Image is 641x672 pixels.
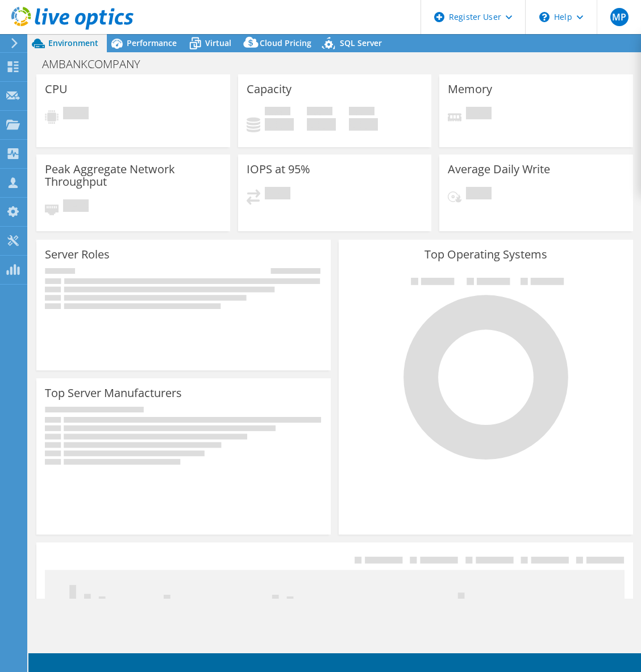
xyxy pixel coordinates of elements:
[63,107,89,122] span: Pending
[265,118,294,131] h4: 0 GiB
[349,107,374,118] span: Total
[466,187,492,202] span: Pending
[247,163,310,176] h3: IOPS at 95%
[260,37,311,48] span: Cloud Pricing
[127,37,177,48] span: Performance
[45,163,222,188] h3: Peak Aggregate Network Throughput
[63,199,89,215] span: Pending
[48,37,98,48] span: Environment
[347,248,625,261] h3: Top Operating Systems
[45,83,68,95] h3: CPU
[307,118,336,131] h4: 0 GiB
[205,37,231,48] span: Virtual
[349,118,378,131] h4: 0 GiB
[45,248,110,261] h3: Server Roles
[45,387,182,399] h3: Top Server Manufacturers
[37,58,158,70] h1: AMBANKCOMPANY
[265,107,290,118] span: Used
[340,37,382,48] span: SQL Server
[539,12,550,22] svg: \n
[466,107,492,122] span: Pending
[448,83,492,95] h3: Memory
[265,187,290,202] span: Pending
[247,83,292,95] h3: Capacity
[610,8,628,26] span: MP
[448,163,550,176] h3: Average Daily Write
[307,107,332,118] span: Free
